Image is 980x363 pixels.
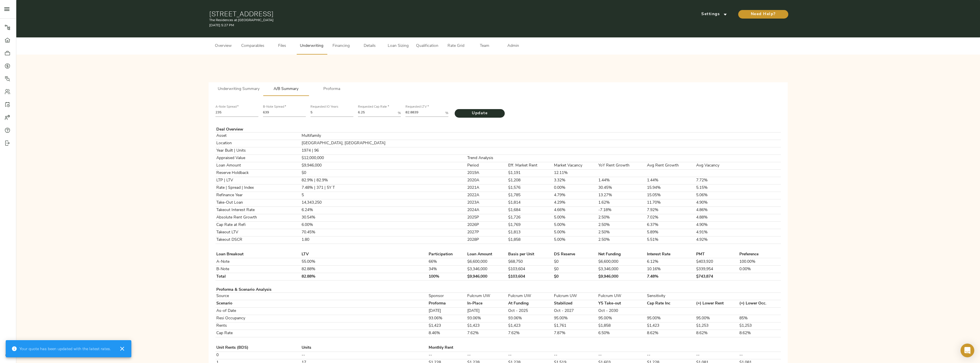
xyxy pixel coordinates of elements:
span: Files [271,43,293,50]
td: Source [215,292,301,300]
td: 5.06% [696,192,739,199]
td: [GEOGRAPHIC_DATA], [GEOGRAPHIC_DATA] [301,140,428,147]
td: $1,726 [508,214,553,221]
span: Comparables [241,43,264,50]
span: Qualification [416,43,438,50]
td: 2026P [467,221,508,229]
td: $1,684 [508,206,553,214]
label: A-Note Spread [215,106,238,109]
td: 6.50% [597,330,646,337]
td: 7.48% | 371 | 5Y T [301,184,428,192]
td: 5.00% [553,221,597,229]
td: $3,346,000 [467,266,508,273]
td: 8.62% [739,330,781,337]
td: $0 [553,273,597,280]
td: 2022A [467,192,508,199]
td: 7.02% [646,214,696,221]
td: $103,604 [508,273,553,280]
button: Settings [693,10,736,19]
td: Loan Amount [215,162,301,169]
td: 93.06% [508,315,553,322]
td: 7.48% [646,273,696,280]
td: YoY Rent Growth [597,162,646,169]
td: $9,946,000 [597,273,646,280]
td: $1,769 [508,221,553,229]
td: 2024A [467,206,508,214]
td: 7.72% [696,177,739,184]
td: 11.70% [646,199,696,206]
td: 30.54% [301,214,428,221]
td: 5 [301,192,428,199]
td: 7.87% [553,330,597,337]
td: $1,423 [467,322,508,330]
td: Stabilized [553,300,597,307]
td: $1,423 [508,322,553,330]
td: 8.62% [696,330,739,337]
td: 2.50% [597,221,646,229]
td: 4.88% [696,214,739,221]
td: Proforma & Scenario Analysis [215,288,301,293]
td: 6.00% [301,221,428,229]
td: 1974 | 96 [301,147,428,155]
td: In-Place [467,300,508,307]
td: -- [467,352,508,359]
td: 5.89% [646,229,696,236]
td: -- [508,352,553,359]
td: 10.16% [646,266,696,273]
td: 2.50% [597,229,646,236]
td: 93.06% [467,315,508,322]
td: Year Built | Units [215,147,301,155]
td: 4.29% [553,199,597,206]
span: Need Help? [744,11,783,18]
td: LTP | LTV [215,177,301,184]
td: 82.88% [301,273,428,280]
td: Basis per Unit [508,251,553,258]
td: 2020A [467,177,508,184]
td: $6,600,000 [597,258,646,266]
h1: [STREET_ADDRESS] [209,10,595,18]
td: Cap Rate Inc [646,300,696,307]
td: 70.45% [301,229,428,236]
td: Avg Rent Growth [646,162,696,169]
td: 2021A [467,184,508,192]
button: Update [455,109,505,118]
td: 95.00% [597,315,646,322]
td: [DATE] [428,307,467,315]
td: Takeout DSCR [215,236,301,244]
td: $403,920 [696,258,739,266]
td: -- [428,352,467,359]
td: $68,750 [508,258,553,266]
td: PMT [696,251,739,258]
td: Absolute Rent Growth [215,214,301,221]
td: -- [301,352,428,359]
td: Multifamily [301,132,428,140]
td: Monthly Rent [428,344,467,352]
td: Oct - 2025 [508,307,553,315]
td: Takeout LTV [215,229,301,236]
div: Open Intercom Messenger [961,344,974,357]
td: 2.50% [597,214,646,221]
p: The Residences at [GEOGRAPHIC_DATA] [209,18,595,23]
td: Proforma [428,300,467,307]
td: Fulcrum UW [508,292,553,300]
td: Asset [215,132,301,140]
span: A/B Summary [266,86,305,93]
td: Refinance Year [215,192,301,199]
td: 30.45% [597,184,646,192]
td: 4.90% [696,221,739,229]
td: 66% [428,258,467,266]
td: 34% [428,266,467,273]
span: Proforma [312,86,351,93]
td: 2023A [467,199,508,206]
td: Resi Occupancy [215,315,301,322]
td: 3.32% [553,177,597,184]
td: Location [215,140,301,147]
td: Cap Rate at Refi [215,221,301,229]
span: Update [460,110,499,117]
td: $1,423 [646,322,696,330]
td: Units [301,344,428,352]
td: -- [553,352,597,359]
td: 1.62% [597,199,646,206]
td: Appraised Value [215,155,301,162]
td: 7.62% [508,330,553,337]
